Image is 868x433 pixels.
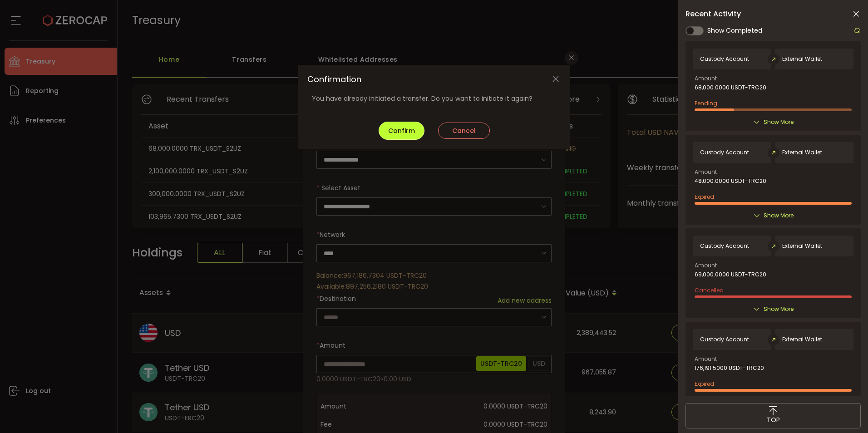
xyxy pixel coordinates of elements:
iframe: Chat Widget [823,389,868,433]
span: Confirm [388,126,415,135]
span: You have already initiated a transfer. Do you want to initiate it again? [312,94,533,103]
span: Show Completed [707,26,762,35]
span: TOP [767,415,780,425]
span: Custody Account [700,149,749,156]
span: 69,000.0000 USDT-TRC20 [695,271,766,278]
span: Cancel [452,126,476,135]
span: Show More [764,118,794,127]
span: Show More [764,305,794,314]
span: Expired [695,193,714,201]
span: Show More [764,211,794,220]
span: Expired [695,380,714,388]
span: Custody Account [700,243,749,249]
span: External Wallet [782,149,822,156]
span: External Wallet [782,56,822,62]
span: Amount [695,356,717,362]
span: Cancelled [695,286,724,294]
span: Recent Activity [686,10,741,18]
div: Confirmation [298,65,570,149]
span: Pending [695,99,717,107]
span: Confirmation [307,74,361,85]
span: Amount [695,169,717,175]
span: External Wallet [782,243,822,249]
span: External Wallet [782,336,822,343]
span: 176,191.5000 USDT-TRC20 [695,365,764,371]
span: Amount [695,76,717,81]
span: 68,000.0000 USDT-TRC20 [695,84,766,91]
span: Amount [695,263,717,268]
span: 48,000.0000 USDT-TRC20 [695,178,766,184]
button: Confirm [379,122,424,140]
span: Custody Account [700,56,749,62]
button: Close [551,74,561,84]
button: Cancel [438,123,490,139]
span: Custody Account [700,336,749,343]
